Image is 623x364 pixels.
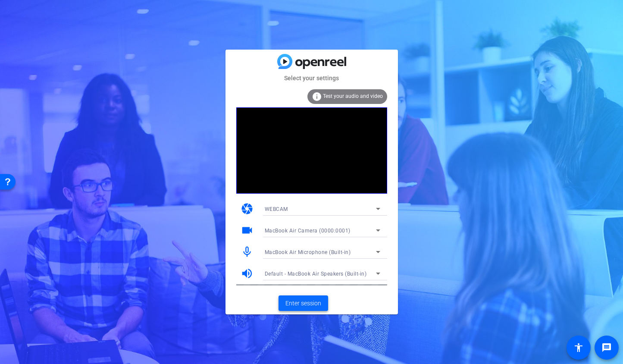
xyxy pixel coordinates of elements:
[573,342,584,353] mat-icon: accessibility
[241,245,254,258] mat-icon: mic_none
[279,295,328,311] button: Enter session
[241,224,254,237] mat-icon: videocam
[323,93,383,99] span: Test your audio and video
[225,73,398,83] mat-card-subtitle: Select your settings
[265,249,351,255] span: MacBook Air Microphone (Built-in)
[241,202,254,215] mat-icon: camera
[241,267,254,280] mat-icon: volume_up
[285,299,321,308] span: Enter session
[265,228,351,234] span: MacBook Air Camera (0000:0001)
[601,342,612,353] mat-icon: message
[312,91,322,102] mat-icon: info
[265,206,288,212] span: WEBCAM
[265,271,367,277] span: Default - MacBook Air Speakers (Built-in)
[277,54,346,69] img: blue-gradient.svg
